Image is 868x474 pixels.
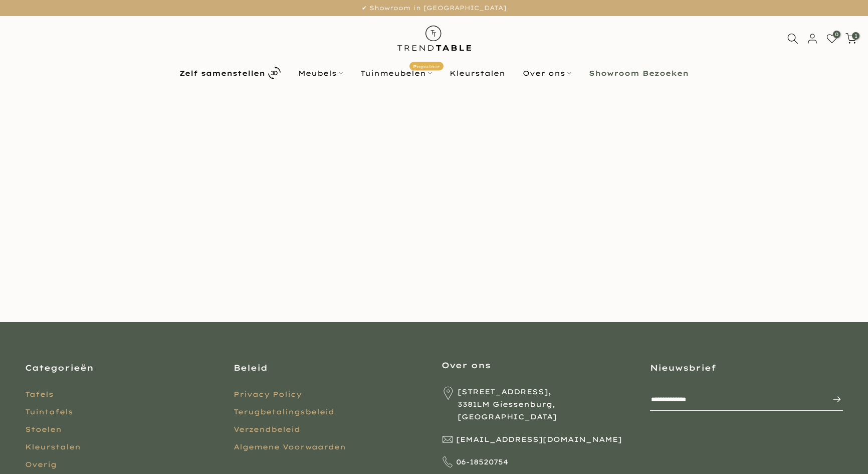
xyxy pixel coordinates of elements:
[826,33,837,44] a: 0
[650,362,843,373] h3: Nieuwsbrief
[456,456,508,468] span: 06-18520754
[441,67,514,79] a: Kleurstalen
[580,67,698,79] a: Showroom Bezoeken
[352,67,441,79] a: TuinmeubelenPopulair
[514,67,580,79] a: Over ons
[234,425,300,434] a: Verzendbeleid
[179,70,265,77] b: Zelf samenstellen
[25,407,73,416] a: Tuintafels
[822,389,842,409] button: Inschrijven
[290,67,352,79] a: Meubels
[234,362,427,373] h3: Beleid
[171,64,290,82] a: Zelf samenstellen
[234,390,302,399] a: Privacy Policy
[852,32,859,40] span: 1
[25,390,54,399] a: Tafels
[13,3,855,14] p: ✔ Showroom in [GEOGRAPHIC_DATA]
[456,433,622,446] span: [EMAIL_ADDRESS][DOMAIN_NAME]
[409,62,444,70] span: Populair
[589,70,689,77] b: Showroom Bezoeken
[833,31,840,38] span: 0
[234,442,346,451] a: Algemene Voorwaarden
[25,362,219,373] h3: Categorieën
[822,393,842,405] span: Inschrijven
[25,442,81,451] a: Kleurstalen
[458,386,635,424] span: [STREET_ADDRESS], 3381LM Giessenburg, [GEOGRAPHIC_DATA]
[25,425,62,434] a: Stoelen
[442,360,635,371] h3: Over ons
[234,407,334,416] a: Terugbetalingsbeleid
[845,33,856,44] a: 1
[25,460,57,469] a: Overig
[390,16,478,61] img: trend-table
